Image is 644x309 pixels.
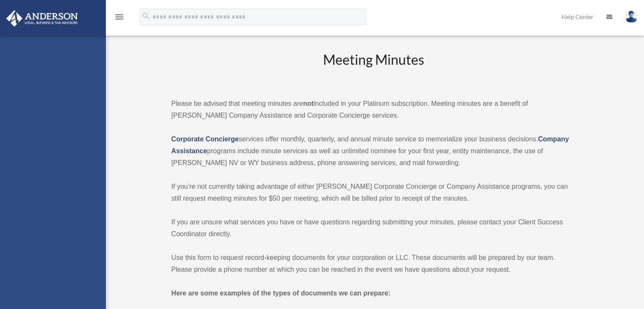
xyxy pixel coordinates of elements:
img: Anderson Advisors Platinum Portal [4,10,80,27]
strong: not [303,100,314,107]
strong: Here are some examples of the types of documents we can prepare: [171,290,391,297]
p: services offer monthly, quarterly, and annual minute service to memorialize your business decisio... [171,133,577,169]
p: If you’re not currently taking advantage of either [PERSON_NAME] Corporate Concierge or Company A... [171,181,577,204]
h2: Meeting Minutes [171,50,577,86]
img: User Pic [625,11,638,23]
a: Company Assistance [171,135,569,154]
i: menu [114,12,124,22]
p: If you are unsure what services you have or have questions regarding submitting your minutes, ple... [171,216,577,240]
p: Please be advised that meeting minutes are included in your Platinum subscription. Meeting minute... [171,98,577,121]
i: search [141,11,151,21]
a: menu [114,15,124,22]
a: Corporate Concierge [171,135,239,143]
p: Use this form to request record-keeping documents for your corporation or LLC. These documents wi... [171,252,577,276]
